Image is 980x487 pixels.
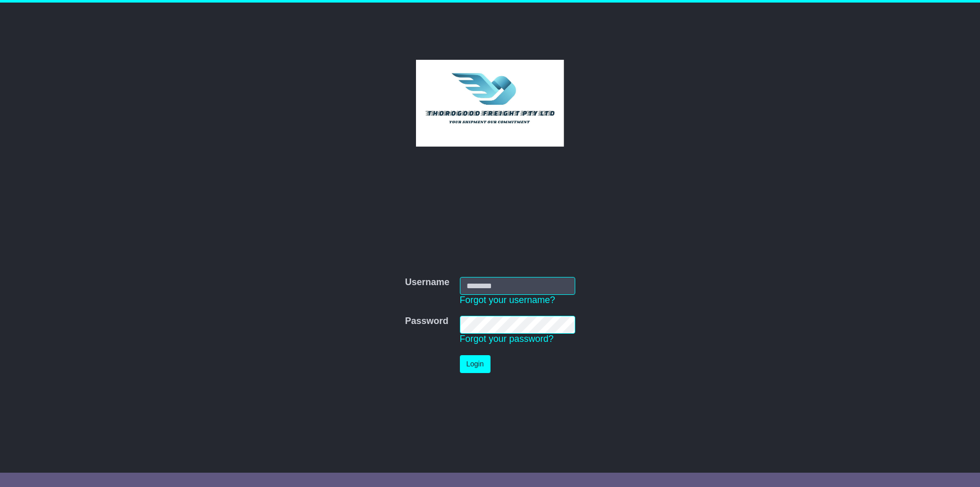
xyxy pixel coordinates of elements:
[460,295,555,305] a: Forgot your username?
[405,277,449,288] label: Username
[460,334,554,344] a: Forgot your password?
[460,355,491,373] button: Login
[405,316,448,327] label: Password
[416,60,565,147] img: Thorogood Freight Pty Ltd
